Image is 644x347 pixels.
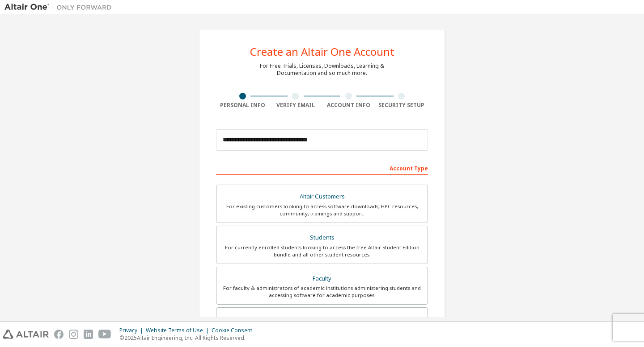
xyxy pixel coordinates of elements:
[146,327,212,334] div: Website Terms of Use
[84,330,93,339] img: linkedin.svg
[69,330,78,339] img: instagram.svg
[4,3,116,12] img: Altair One
[222,190,422,203] div: Altair Customers
[98,330,111,339] img: youtube.svg
[222,244,422,258] div: For currently enrolled students looking to access the free Altair Student Edition bundle and all ...
[54,330,64,339] img: facebook.svg
[216,102,269,109] div: Personal Info
[250,46,394,57] div: Create an Altair One Account
[3,330,49,339] img: altair_logo.svg
[269,102,322,109] div: Verify Email
[222,203,422,217] div: For existing customers looking to access software downloads, HPC resources, community, trainings ...
[322,102,375,109] div: Account Info
[222,285,422,299] div: For faculty & administrators of academic institutions administering students and accessing softwa...
[375,102,428,109] div: Security Setup
[222,273,422,285] div: Faculty
[212,327,258,334] div: Cookie Consent
[119,327,146,334] div: Privacy
[222,231,422,244] div: Students
[260,62,384,77] div: For Free Trials, Licenses, Downloads, Learning & Documentation and so much more.
[216,161,428,175] div: Account Type
[119,334,258,342] p: © 2025 Altair Engineering, Inc. All Rights Reserved.
[222,313,422,326] div: Everyone else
